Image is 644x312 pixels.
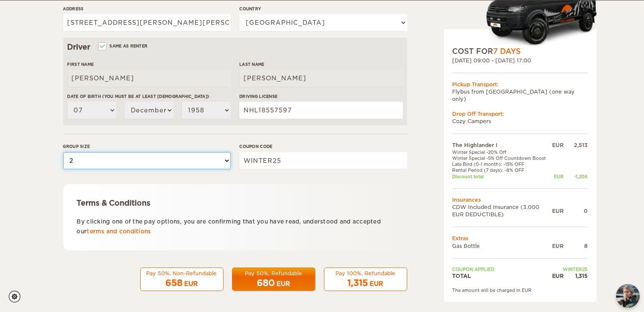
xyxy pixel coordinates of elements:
[63,143,231,150] label: Group size
[239,70,403,87] input: e.g. Smith
[453,57,588,64] div: [DATE] 09:00 - [DATE] 17:00
[553,266,588,272] td: WINTER25
[453,196,588,203] td: Insurances
[453,204,553,218] td: CDW Included Insurance (3.000 EUR DEDUCTIBLE)
[9,291,26,303] a: Cookie settings
[232,268,315,291] button: Pay 50%, Refundable 680 EUR
[453,174,553,180] td: Discount total
[324,268,407,291] button: Pay 100%, Refundable 1,315 EUR
[453,142,553,149] td: The Highlander I
[63,6,231,12] label: Address
[68,93,231,100] label: Date of birth (You must be at least [DEMOGRAPHIC_DATA])
[68,61,231,68] label: First Name
[553,207,564,215] div: EUR
[564,142,588,149] div: 2,513
[553,272,564,280] div: EUR
[239,143,407,150] label: Coupon code
[616,284,640,308] button: chat-button
[239,93,403,100] label: Driving License
[494,47,521,56] span: 7 Days
[239,61,403,68] label: Last Name
[453,111,588,118] div: Drop Off Transport:
[165,278,182,288] span: 658
[616,284,640,308] img: Freyja at Cozy Campers
[453,288,588,294] div: The amount will be charged in EUR
[453,272,553,280] td: TOTAL
[453,266,553,272] td: Coupon applied
[564,174,588,180] div: -1,206
[239,102,403,119] input: e.g. 14789654B
[453,47,588,57] div: COST FOR
[453,155,553,161] td: Winter Special -5% Off Countdown Boost
[453,235,588,242] td: Extras
[453,118,588,125] td: Cozy Campers
[63,14,231,31] input: e.g. Street, City, Zip Code
[553,142,564,149] div: EUR
[239,6,407,12] label: Country
[453,149,553,155] td: Winter Special -20% Off
[184,280,198,288] div: EUR
[87,228,151,235] a: terms and conditions
[77,198,394,208] div: Terms & Conditions
[453,88,588,103] td: Flybus from [GEOGRAPHIC_DATA] (one way only)
[329,270,402,277] div: Pay 100%, Refundable
[99,44,105,50] input: Same as renter
[453,168,553,174] td: Rental Period (7 days): -8% OFF
[77,217,394,237] p: By clicking one of the pay options, you are confirming that you have read, understood and accepte...
[553,242,564,250] div: EUR
[257,278,275,288] span: 680
[553,174,564,180] div: EUR
[564,242,588,250] div: 8
[564,272,588,280] div: 1,315
[453,242,553,250] td: Gas Bottle
[68,70,231,87] input: e.g. William
[276,280,290,288] div: EUR
[564,207,588,215] div: 0
[238,270,310,277] div: Pay 50%, Refundable
[370,280,383,288] div: EUR
[140,268,223,291] button: Pay 50%, Non-Refundable 658 EUR
[68,42,403,52] div: Driver
[347,278,368,288] span: 1,315
[453,162,553,168] td: Late Bird (0-1 month): -15% OFF
[146,270,218,277] div: Pay 50%, Non-Refundable
[453,81,588,88] div: Pickup Transport:
[99,42,148,50] label: Same as renter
